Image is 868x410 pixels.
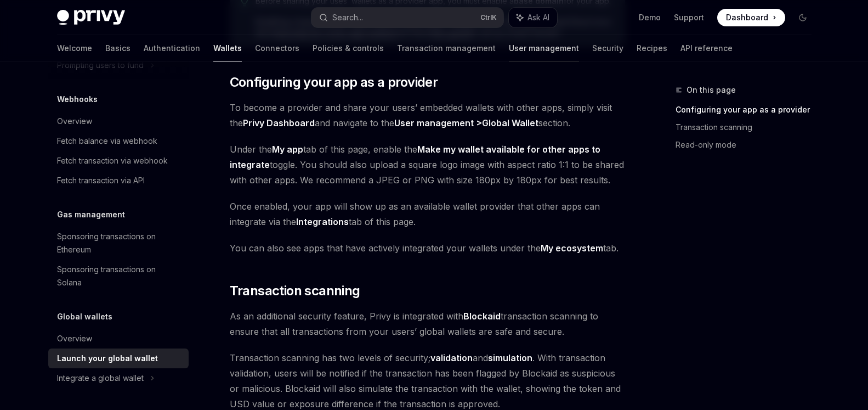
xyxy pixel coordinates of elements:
[726,12,768,23] span: Dashboard
[57,134,157,148] div: Fetch balance via webhook
[48,329,189,349] a: Overview
[57,208,125,221] h5: Gas management
[255,35,299,61] a: Connectors
[144,35,200,61] a: Authentication
[311,8,503,27] button: Search...CtrlK
[57,93,98,106] h5: Webhooks
[230,144,600,170] strong: Make my wallet available for other apps to integrate
[213,35,242,61] a: Wallets
[717,9,785,26] a: Dashboard
[57,352,158,365] div: Launch your global wallet
[509,35,579,61] a: User management
[48,349,189,368] a: Launch your global wallet
[48,171,189,190] a: Fetch transaction via API
[57,263,182,289] div: Sponsoring transactions on Solana
[674,12,704,23] a: Support
[230,142,625,188] span: Under the tab of this page, enable the toggle. You should also upload a square logo image with as...
[57,10,125,25] img: dark logo
[676,119,820,136] a: Transaction scanning
[527,12,549,23] span: Ask AI
[637,35,667,61] a: Recipes
[509,8,557,27] button: Ask AI
[57,115,92,128] div: Overview
[296,216,349,228] a: Integrations
[639,12,661,23] a: Demo
[397,35,496,61] a: Transaction management
[230,199,625,229] span: Once enabled, your app will show up as an available wallet provider that other apps can integrate...
[430,352,473,363] strong: validation
[230,240,625,256] span: You can also see apps that have actively integrated your wallets under the tab.
[57,372,144,385] div: Integrate a global wallet
[57,154,168,167] div: Fetch transaction via webhook
[394,117,538,129] strong: User management >
[230,74,438,91] span: Configuring your app as a provider
[57,35,92,61] a: Welcome
[230,308,625,339] span: As an additional security feature, Privy is integrated with transaction scanning to ensure that a...
[676,101,820,119] a: Configuring your app as a provider
[592,35,623,61] a: Security
[687,83,736,97] span: On this page
[488,352,532,363] strong: simulation
[57,230,182,256] div: Sponsoring transactions on Ethereum
[680,35,733,61] a: API reference
[57,310,112,323] h5: Global wallets
[463,311,501,322] a: Blockaid
[48,111,189,131] a: Overview
[313,35,384,61] a: Policies & controls
[296,216,349,227] strong: Integrations
[230,282,360,300] span: Transaction scanning
[48,227,189,260] a: Sponsoring transactions on Ethereum
[230,100,625,131] span: To become a provider and share your users’ embedded wallets with other apps, simply visit the and...
[676,136,820,154] a: Read-only mode
[541,243,603,254] a: My ecosystem
[332,11,363,24] div: Search...
[272,144,303,155] a: My app
[57,174,145,187] div: Fetch transaction via API
[272,144,303,155] strong: My app
[57,332,92,345] div: Overview
[482,117,538,129] a: Global Wallet
[48,151,189,171] a: Fetch transaction via webhook
[48,260,189,293] a: Sponsoring transactions on Solana
[243,117,315,128] strong: Privy Dashboard
[105,35,131,61] a: Basics
[794,9,812,26] button: Toggle dark mode
[480,13,497,22] span: Ctrl K
[48,131,189,151] a: Fetch balance via webhook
